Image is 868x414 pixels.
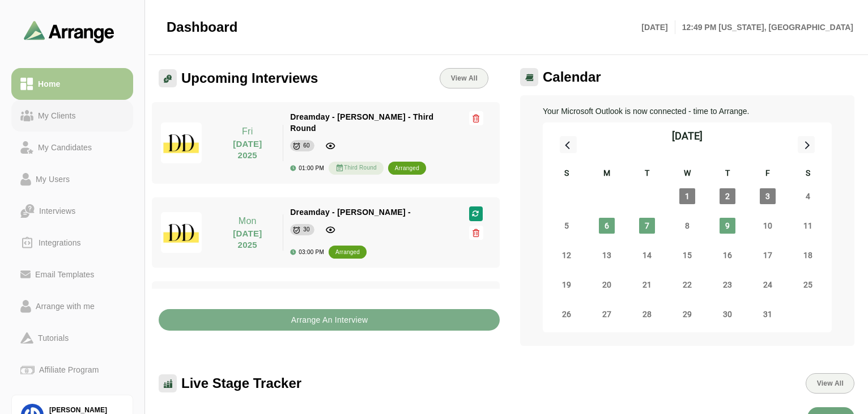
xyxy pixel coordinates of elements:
[33,77,65,91] div: Home
[599,218,615,234] span: Monday, October 6, 2025
[290,208,411,217] span: Dreamday - [PERSON_NAME] -
[760,306,776,322] span: Friday, October 31, 2025
[679,306,695,322] span: Wednesday, October 29, 2025
[395,163,419,174] div: arranged
[720,247,735,263] span: Thursday, October 16, 2025
[303,224,310,235] div: 30
[450,74,478,82] span: View All
[559,277,575,293] span: Sunday, October 19, 2025
[35,204,80,218] div: Interviews
[720,306,735,322] span: Thursday, October 30, 2025
[559,247,575,263] span: Sunday, October 12, 2025
[33,109,80,122] div: My Clients
[679,188,695,204] span: Wednesday, October 1, 2025
[672,128,703,144] div: [DATE]
[33,331,73,345] div: Tutorials
[161,212,202,253] img: dreamdayla_logo.jpg
[33,141,96,154] div: My Candidates
[800,277,816,293] span: Saturday, October 25, 2025
[675,20,853,34] p: 12:49 PM [US_STATE], [GEOGRAPHIC_DATA]
[788,167,828,181] div: S
[546,167,586,181] div: S
[34,236,86,250] div: Integrations
[291,309,368,331] b: Arrange An Interview
[760,218,776,234] span: Friday, October 10, 2025
[161,122,202,163] img: dreamdayla_logo.jpg
[11,100,133,132] a: My Clients
[290,112,433,133] span: Dreamday - [PERSON_NAME] - Third Round
[760,247,776,263] span: Friday, October 17, 2025
[11,290,133,322] a: Arrange with me
[11,195,133,227] a: Interviews
[599,306,615,322] span: Monday, October 27, 2025
[440,68,488,88] a: View All
[599,277,615,293] span: Monday, October 20, 2025
[679,247,695,263] span: Wednesday, October 15, 2025
[290,165,324,171] div: 01:00 PM
[720,188,735,204] span: Thursday, October 2, 2025
[181,70,318,87] span: Upcoming Interviews
[543,69,601,86] span: Calendar
[11,163,133,195] a: My Users
[760,277,776,293] span: Friday, October 24, 2025
[816,379,844,387] span: View All
[11,259,133,290] a: Email Templates
[167,19,237,36] span: Dashboard
[31,172,74,186] div: My Users
[31,268,99,281] div: Email Templates
[679,277,695,293] span: Wednesday, October 22, 2025
[35,363,103,377] div: Affiliate Program
[708,167,748,181] div: T
[800,247,816,263] span: Saturday, October 18, 2025
[11,227,133,259] a: Integrations
[219,228,276,251] p: [DATE] 2025
[641,20,675,34] p: [DATE]
[760,188,776,204] span: Friday, October 3, 2025
[219,214,276,228] p: Mon
[627,167,667,181] div: T
[543,104,832,118] p: Your Microsoft Outlook is now connected - time to Arrange.
[31,299,99,313] div: Arrange with me
[639,218,655,234] span: Tuesday, October 7, 2025
[303,140,310,151] div: 60
[586,167,627,181] div: M
[219,125,276,138] p: Fri
[24,20,114,43] img: arrangeai-name-small-logo.4d2b8aee.svg
[679,218,695,234] span: Wednesday, October 8, 2025
[639,247,655,263] span: Tuesday, October 14, 2025
[219,138,276,161] p: [DATE] 2025
[806,373,854,394] button: View All
[720,218,735,234] span: Thursday, October 9, 2025
[748,167,788,181] div: F
[800,188,816,204] span: Saturday, October 4, 2025
[329,162,384,175] div: Third Round
[800,218,816,234] span: Saturday, October 11, 2025
[181,375,301,392] span: Live Stage Tracker
[159,309,500,331] button: Arrange An Interview
[335,247,360,258] div: arranged
[11,132,133,163] a: My Candidates
[720,277,735,293] span: Thursday, October 23, 2025
[290,249,324,255] div: 03:00 PM
[639,306,655,322] span: Tuesday, October 28, 2025
[639,277,655,293] span: Tuesday, October 21, 2025
[11,68,133,100] a: Home
[667,167,707,181] div: W
[11,322,133,354] a: Tutorials
[559,218,575,234] span: Sunday, October 5, 2025
[11,354,133,386] a: Affiliate Program
[559,306,575,322] span: Sunday, October 26, 2025
[599,247,615,263] span: Monday, October 13, 2025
